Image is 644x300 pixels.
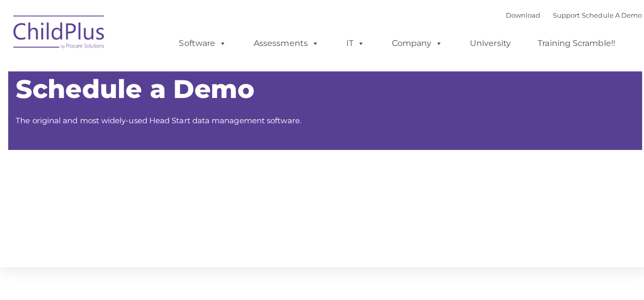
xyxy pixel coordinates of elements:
[522,33,619,53] a: Training Scramble!!
[8,8,109,59] img: ChildPlus by Procare Solutions
[16,73,252,104] span: Schedule a Demo
[378,33,449,53] a: Company
[241,33,326,53] a: Assessments
[576,11,636,19] a: Schedule A Demo
[16,115,298,124] span: The original and most widely-used Head Start data management software.
[501,11,636,19] font: |
[455,33,516,53] a: University
[167,33,234,53] a: Software
[333,33,371,53] a: IT
[547,11,574,19] a: Support
[501,11,535,19] a: Download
